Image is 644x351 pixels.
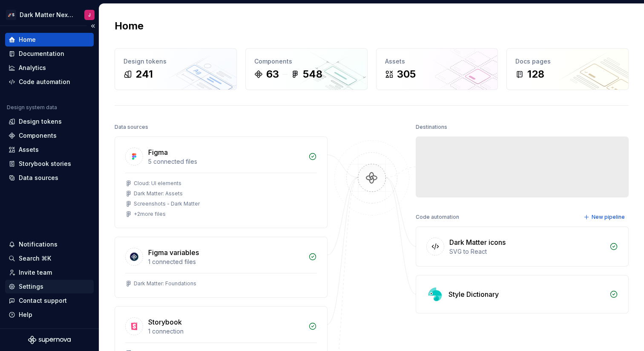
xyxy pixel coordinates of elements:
div: Dark Matter Next Gen [20,11,74,19]
div: 305 [397,67,416,81]
div: Dark Matter: Assets [134,190,183,197]
a: Assets305 [376,48,498,90]
div: Storybook stories [19,160,71,168]
a: Figma variables1 connected filesDark Matter: Foundations [115,237,328,298]
svg: Supernova Logo [28,336,71,344]
a: Design tokens [5,115,94,128]
button: Help [5,308,94,322]
a: Data sources [5,171,94,185]
div: Contact support [19,296,67,305]
a: Components63548 [245,48,368,90]
div: Data sources [115,121,148,133]
a: Settings [5,280,94,293]
div: Search ⌘K [19,254,51,263]
div: Dark Matter: Foundations [134,280,196,287]
a: Figma5 connected filesCloud: UI elementsDark Matter: AssetsScreenshots - Dark Matter+2more files [115,136,328,228]
div: Home [19,35,36,44]
a: Code automation [5,75,94,89]
div: Cloud: UI elements [134,180,181,187]
button: New pipeline [581,211,629,223]
a: Documentation [5,47,94,61]
a: Assets [5,143,94,157]
div: Invite team [19,268,52,277]
div: Docs pages [515,57,620,66]
div: SVG to React [449,247,604,256]
div: Design system data [7,104,57,111]
div: Assets [19,145,39,154]
div: Figma [148,147,168,157]
button: 🚀SDark Matter Next GenJ [2,6,97,24]
span: New pipeline [592,214,625,220]
div: Design tokens [124,57,228,66]
a: Design tokens241 [115,48,237,90]
div: Code automation [416,211,459,223]
a: Storybook stories [5,157,94,171]
div: Style Dictionary [448,289,499,299]
div: 241 [135,67,153,81]
button: Contact support [5,294,94,307]
div: Destinations [416,121,447,133]
div: Dark Matter icons [449,237,506,247]
a: Invite team [5,266,94,279]
div: Documentation [19,49,64,58]
div: 548 [303,67,322,81]
div: 1 connection [148,327,303,336]
a: Analytics [5,61,94,75]
div: Screenshots - Dark Matter [134,200,200,207]
div: 63 [266,67,279,81]
button: Notifications [5,238,94,251]
div: Analytics [19,64,46,72]
div: Notifications [19,240,57,249]
div: Data sources [19,174,58,182]
div: Design tokens [19,117,62,126]
div: Storybook [148,317,182,327]
div: Code automation [19,78,70,86]
div: Components [19,131,57,140]
button: Collapse sidebar [87,20,99,32]
div: Figma variables [148,247,199,258]
div: 1 connected files [148,258,303,266]
a: Components [5,129,94,142]
a: Home [5,33,94,46]
a: Docs pages128 [506,48,629,90]
div: 128 [527,67,544,81]
div: J [88,12,91,18]
h2: Home [115,19,144,33]
div: 5 connected files [148,157,303,166]
div: + 2 more files [134,211,166,218]
div: Help [19,310,32,319]
div: Assets [385,57,489,66]
button: Search ⌘K [5,252,94,265]
div: Components [254,57,359,66]
div: Settings [19,282,43,291]
div: 🚀S [6,10,16,20]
